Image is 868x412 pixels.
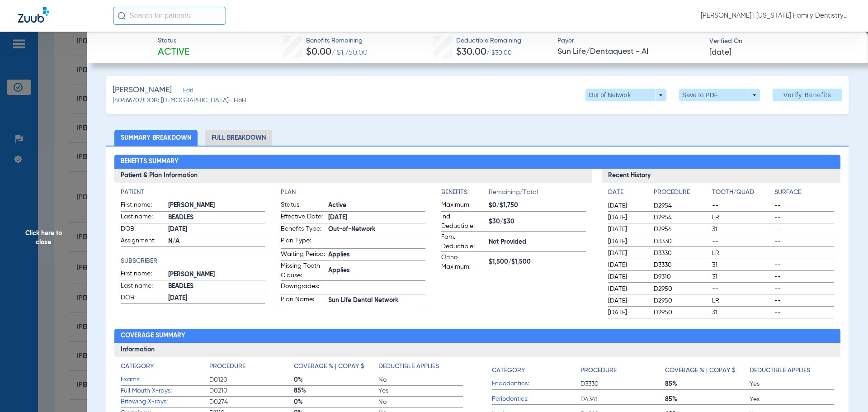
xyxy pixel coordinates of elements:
[608,201,646,210] span: [DATE]
[294,362,378,374] app-breakdown-title: Coverage % | Copay $
[773,89,842,101] button: Verify Benefits
[441,212,486,231] span: Ind. Deductible:
[665,379,750,388] span: 85%
[281,282,325,294] span: Downgrades:
[378,362,463,374] app-breakdown-title: Deductible Applies
[114,329,841,343] h2: Coverage Summary
[608,213,646,222] span: [DATE]
[281,236,325,248] span: Plan Type:
[158,46,189,59] span: Active
[602,169,841,183] h3: Recent History
[492,366,525,375] h4: Category
[113,96,246,105] span: (40466702) DOB: [DEMOGRAPHIC_DATA] - HoH
[750,379,834,388] span: Yes
[281,261,325,280] span: Missing Tooth Clause:
[328,225,425,234] span: Out-of-Network
[489,257,586,267] span: $1,500/$1,500
[121,281,165,292] span: Last name:
[608,188,646,197] h4: Date
[654,249,709,258] span: D3330
[168,213,265,223] span: BEADLES
[492,394,580,404] span: Periodontics:
[378,398,463,407] span: No
[328,266,425,275] span: Applies
[456,47,486,57] span: $30.00
[608,308,646,317] span: [DATE]
[114,343,841,357] h3: Information
[701,11,850,20] span: [PERSON_NAME] | [US_STATE] Family Dentistry
[121,397,209,407] span: Bitewing X-rays:
[774,201,834,210] span: --
[441,253,486,272] span: Ortho Maximum:
[121,375,209,384] span: Exams:
[654,296,709,305] span: D2950
[774,296,834,305] span: --
[712,260,772,270] span: 31
[712,201,772,210] span: --
[608,249,646,258] span: [DATE]
[712,272,772,281] span: 31
[168,270,265,279] span: [PERSON_NAME]
[489,201,586,210] span: $0/$1,750
[209,398,294,407] span: D0274
[328,250,425,260] span: Applies
[712,284,772,294] span: --
[121,212,165,223] span: Last name:
[608,188,646,200] app-breakdown-title: Date
[712,188,772,200] app-breakdown-title: Tooth/Quad
[113,7,226,25] input: Search for patients
[205,130,272,146] li: Full Breakdown
[441,188,489,200] app-breakdown-title: Benefits
[712,249,772,258] span: LR
[168,237,265,246] span: N/A
[281,200,325,211] span: Status:
[654,213,709,222] span: D2954
[712,188,772,197] h4: Tooth/Quad
[608,284,646,294] span: [DATE]
[158,36,189,46] span: Status
[712,225,772,234] span: 31
[750,395,834,404] span: Yes
[281,224,325,235] span: Benefits Type:
[168,282,265,291] span: BEADLES
[665,362,750,379] app-breakdown-title: Coverage % | Copay $
[557,36,702,46] span: Payer
[709,37,854,46] span: Verified On
[580,379,665,388] span: D3330
[328,296,425,305] span: Sun Life Dental Network
[654,225,709,234] span: D2954
[654,260,709,270] span: D3330
[774,188,834,200] app-breakdown-title: Surface
[121,256,265,266] app-breakdown-title: Subscriber
[774,249,834,258] span: --
[654,188,709,200] app-breakdown-title: Procedure
[654,188,709,197] h4: Procedure
[168,225,265,234] span: [DATE]
[489,237,586,247] span: Not Provided
[608,260,646,270] span: [DATE]
[441,232,486,251] span: Fam. Deductible:
[783,91,831,99] span: Verify Benefits
[441,200,486,211] span: Maximum:
[114,155,841,169] h2: Benefits Summary
[486,50,512,56] span: / $30.00
[774,308,834,317] span: --
[489,217,586,227] span: $30/$30
[328,213,425,223] span: [DATE]
[121,362,209,374] app-breakdown-title: Category
[121,188,265,197] h4: Patient
[709,47,731,58] span: [DATE]
[281,188,425,197] app-breakdown-title: Plan
[294,386,378,395] span: 85%
[654,284,709,294] span: D2950
[489,188,586,200] span: Remaining/Total
[679,89,760,101] button: Save to PDF
[823,369,868,412] iframe: Chat Widget
[114,169,592,183] h3: Patient & Plan Information
[281,250,325,260] span: Waiting Period:
[121,224,165,235] span: DOB:
[121,236,165,247] span: Assignment:
[306,36,368,46] span: Benefits Remaining
[712,213,772,222] span: LR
